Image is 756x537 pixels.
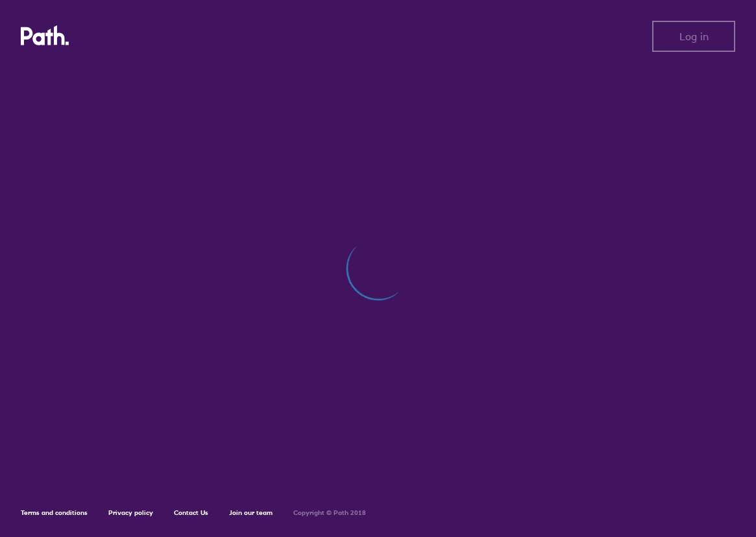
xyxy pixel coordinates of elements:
a: Terms and conditions [21,508,88,517]
a: Contact Us [174,508,208,517]
a: Privacy policy [108,508,153,517]
a: Join our team [229,508,273,517]
span: Log in [679,30,709,42]
button: Log in [652,21,735,52]
h6: Copyright © Path 2018 [293,509,366,517]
